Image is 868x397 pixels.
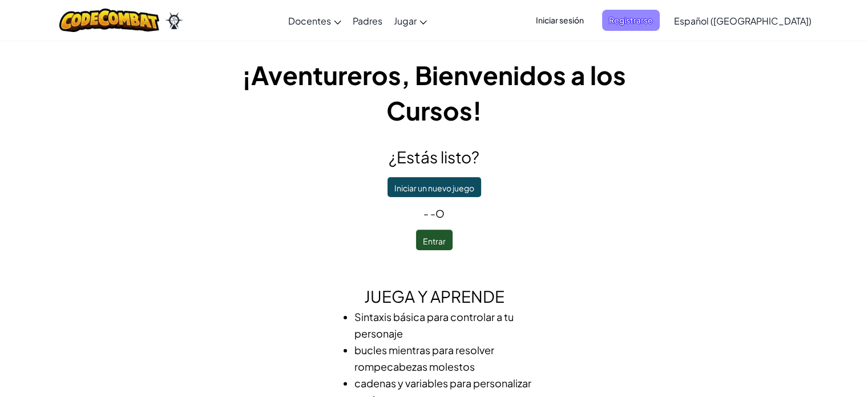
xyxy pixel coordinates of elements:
[282,5,347,36] a: Docentes
[423,236,446,246] font: Entrar
[389,147,479,167] font: ¿Estás listo?
[423,207,429,220] font: -
[668,5,817,36] a: Español ([GEOGRAPHIC_DATA])
[288,15,331,27] font: Docentes
[529,10,591,31] button: Iniciar sesión
[388,5,433,36] a: Jugar
[354,310,514,340] font: Sintaxis básica para controlar a tu personaje
[242,59,626,126] font: ¡Aventureros, Bienvenidos a los Cursos!
[394,183,474,193] font: Iniciar un nuevo juego
[59,9,159,32] img: Logotipo de CodeCombat
[165,12,183,29] img: Ozaria
[609,15,653,25] font: Registrarse
[387,177,481,197] button: Iniciar un nuevo juego
[394,15,417,27] font: Jugar
[353,15,382,27] font: Padres
[347,5,388,36] a: Padres
[435,207,445,220] font: o
[416,230,453,250] button: Entrar
[602,10,660,31] button: Registrarse
[536,15,584,25] font: Iniciar sesión
[430,207,435,220] font: -
[674,15,812,27] font: Español ([GEOGRAPHIC_DATA])
[354,343,494,373] font: bucles mientras para resolver rompecabezas molestos
[364,286,504,306] font: Juega y Aprende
